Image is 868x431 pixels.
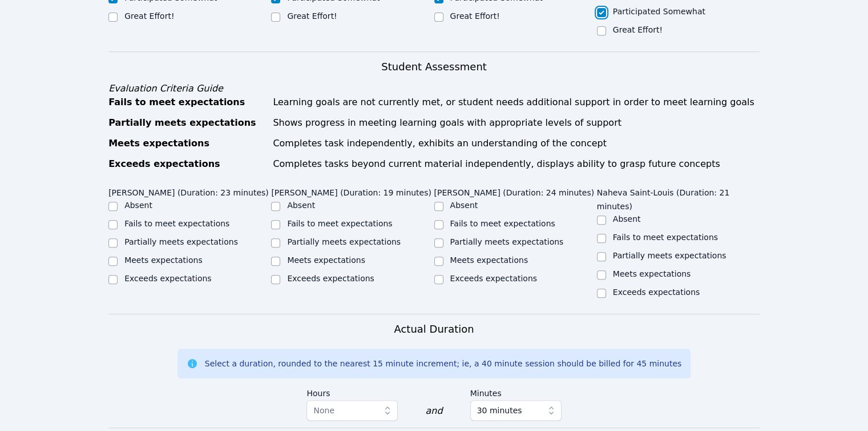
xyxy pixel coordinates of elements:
[124,274,211,283] label: Exceeds expectations
[613,233,718,242] label: Fails to meet expectations
[205,358,681,369] div: Select a duration, rounded to the nearest 15 minute increment; ie, a 40 minute session should be ...
[450,274,537,283] label: Exceeds expectations
[470,400,562,421] button: 30 minutes
[450,256,528,265] label: Meets expectations
[287,256,365,265] label: Meets expectations
[450,201,478,210] label: Absent
[124,237,238,246] label: Partially meets expectations
[273,157,760,171] div: Completes tasks beyond current material independently, displays ability to grasp future concepts
[434,182,595,199] legend: [PERSON_NAME] (Duration: 24 minutes)
[124,256,203,265] label: Meets expectations
[124,219,229,228] label: Fails to meet expectations
[306,400,398,421] button: None
[108,82,760,95] div: Evaluation Criteria Guide
[108,59,760,75] h3: Student Assessment
[394,321,474,337] h3: Actual Duration
[613,214,641,224] label: Absent
[124,11,174,21] label: Great Effort!
[597,182,760,213] legend: Naheva Saint-Louis (Duration: 21 minutes)
[108,116,266,130] div: Partially meets expectations
[108,95,266,109] div: Fails to meet expectations
[477,404,522,417] span: 30 minutes
[613,251,726,260] label: Partially meets expectations
[613,269,691,278] label: Meets expectations
[273,137,760,150] div: Completes task independently, exhibits an understanding of the concept
[287,274,374,283] label: Exceeds expectations
[273,95,760,109] div: Learning goals are not currently met, or student needs additional support in order to meet learni...
[425,404,442,418] div: and
[124,201,152,210] label: Absent
[613,288,700,297] label: Exceeds expectations
[470,383,562,400] label: Minutes
[313,406,334,415] span: None
[450,11,500,21] label: Great Effort!
[108,157,266,171] div: Exceeds expectations
[287,201,315,210] label: Absent
[287,219,392,228] label: Fails to meet expectations
[613,7,705,16] label: Participated Somewhat
[450,219,555,228] label: Fails to meet expectations
[613,25,663,34] label: Great Effort!
[450,237,564,246] label: Partially meets expectations
[271,182,431,199] legend: [PERSON_NAME] (Duration: 19 minutes)
[108,137,266,150] div: Meets expectations
[287,11,337,21] label: Great Effort!
[287,237,401,246] label: Partially meets expectations
[306,383,398,400] label: Hours
[273,116,760,130] div: Shows progress in meeting learning goals with appropriate levels of support
[108,182,269,199] legend: [PERSON_NAME] (Duration: 23 minutes)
